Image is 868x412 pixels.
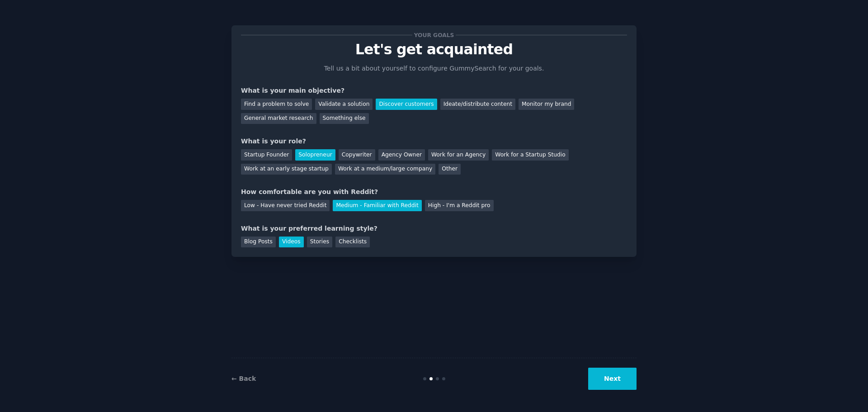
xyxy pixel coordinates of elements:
div: Work for an Agency [428,149,489,161]
div: Startup Founder [241,149,292,161]
div: High - I'm a Reddit pro [425,200,494,211]
p: Let's get acquainted [241,42,627,57]
div: Discover customers [376,99,437,110]
div: Stories [307,237,332,248]
div: Agency Owner [378,149,425,161]
div: Monitor my brand [519,99,574,110]
div: Solopreneur [295,149,335,161]
div: Work at an early stage startup [241,164,332,175]
div: Blog Posts [241,237,276,248]
button: Next [588,368,637,390]
div: Copywriter [339,149,375,161]
div: Find a problem to solve [241,99,312,110]
div: What is your preferred learning style? [241,224,627,233]
div: What is your role? [241,137,627,146]
div: Other [439,164,461,175]
div: Videos [279,237,304,248]
div: Work at a medium/large company [335,164,435,175]
div: Something else [320,113,369,124]
div: Ideate/distribute content [440,99,515,110]
div: How comfortable are you with Reddit? [241,187,627,197]
div: General market research [241,113,316,124]
div: Medium - Familiar with Reddit [333,200,421,211]
a: ← Back [231,375,256,382]
div: Work for a Startup Studio [492,149,568,161]
div: Validate a solution [315,99,373,110]
span: Your goals [412,30,456,40]
div: Low - Have never tried Reddit [241,200,330,211]
div: Checklists [335,237,370,248]
div: What is your main objective? [241,86,627,95]
p: Tell us a bit about yourself to configure GummySearch for your goals. [320,64,548,73]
